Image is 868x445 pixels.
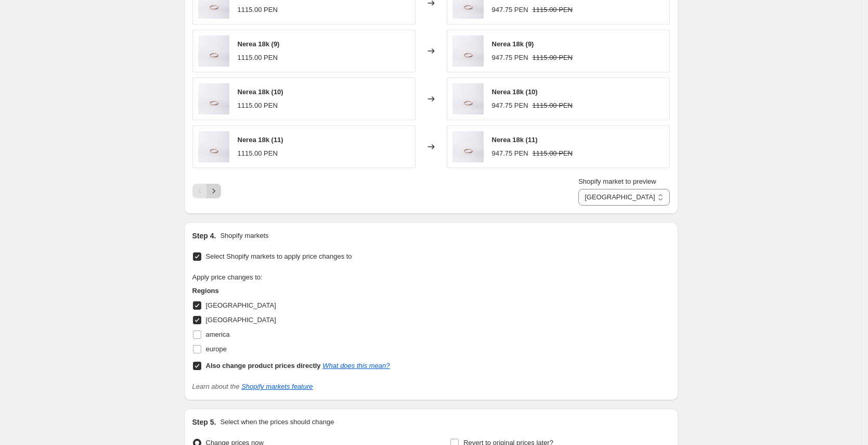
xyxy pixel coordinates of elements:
[220,231,268,241] p: Shopify markets
[192,273,263,281] span: Apply price changes to:
[238,100,278,111] div: 1115.00 PEN
[192,184,221,198] nav: Pagination
[492,136,538,144] span: Nerea 18k (11)
[220,417,334,427] p: Select when the prices should change
[206,184,221,198] button: Next
[241,383,313,390] a: Shopify markets feature
[206,252,352,260] span: Select Shopify markets to apply price changes to
[533,148,573,159] strike: 1115.00 PEN
[492,53,528,63] div: 947.75 PEN
[492,88,538,96] span: Nerea 18k (10)
[452,83,484,115] img: web-120_80x.jpg
[192,231,216,241] h2: Step 4.
[533,100,573,111] strike: 1115.00 PEN
[206,345,227,353] span: europe
[206,330,230,338] span: america
[198,131,229,162] img: web-120_80x.jpg
[322,362,390,370] a: What does this mean?
[578,177,656,185] span: Shopify market to preview
[492,100,528,111] div: 947.75 PEN
[238,136,283,144] span: Nerea 18k (11)
[492,148,528,159] div: 947.75 PEN
[192,286,390,296] h3: Regions
[452,131,484,162] img: web-120_80x.jpg
[192,417,216,427] h2: Step 5.
[238,40,280,48] span: Nerea 18k (9)
[452,35,484,67] img: web-120_80x.jpg
[238,5,278,15] div: 1115.00 PEN
[206,301,276,309] span: [GEOGRAPHIC_DATA]
[492,40,534,48] span: Nerea 18k (9)
[492,5,528,15] div: 947.75 PEN
[238,53,278,63] div: 1115.00 PEN
[238,88,283,96] span: Nerea 18k (10)
[533,53,573,63] strike: 1115.00 PEN
[238,148,278,159] div: 1115.00 PEN
[206,316,276,324] span: [GEOGRAPHIC_DATA]
[198,35,229,67] img: web-120_80x.jpg
[198,83,229,115] img: web-120_80x.jpg
[206,362,321,370] b: Also change product prices directly
[192,383,313,390] i: Learn about the
[533,5,573,15] strike: 1115.00 PEN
